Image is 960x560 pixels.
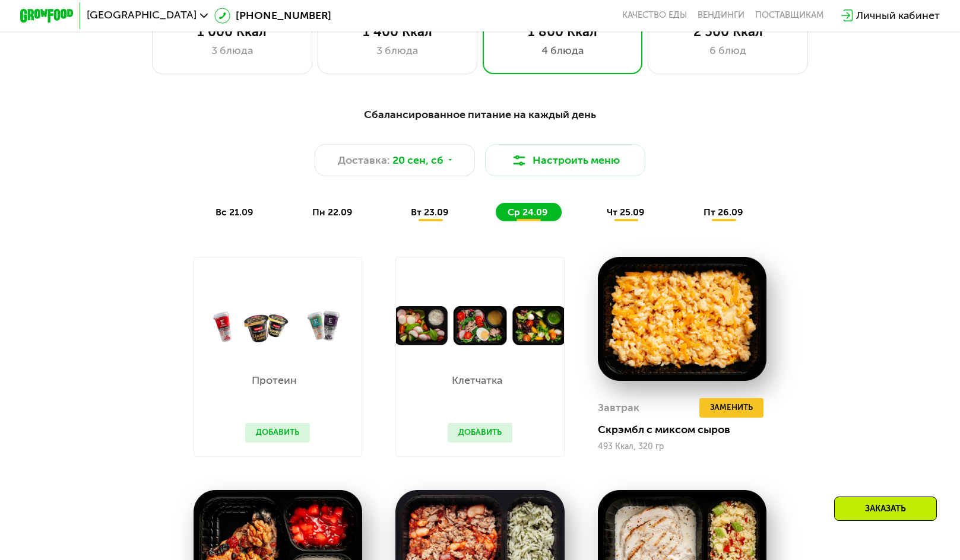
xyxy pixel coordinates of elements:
[245,376,303,386] p: Протеин
[331,43,464,59] div: 3 блюда
[214,8,331,24] a: [PHONE_NUMBER]
[85,106,875,123] div: Сбалансированное питание на каждый день
[496,24,629,40] div: 1 800 Ккал
[598,442,766,451] div: 493 Ккал, 320 гр
[598,423,777,436] div: Скрэмбл с миксом сыров
[166,43,299,59] div: 3 блюда
[662,43,794,59] div: 6 блюд
[166,24,299,40] div: 1 000 Ккал
[622,10,687,21] a: Качество еды
[87,10,197,21] span: [GEOGRAPHIC_DATA]
[496,43,629,59] div: 4 блюда
[755,10,823,21] div: поставщикам
[411,206,449,218] span: вт 23.09
[338,152,390,168] span: Доставка:
[704,206,743,218] span: пт 26.09
[392,152,443,168] span: 20 сен, сб
[312,206,353,218] span: пн 22.09
[710,401,753,414] span: Заменить
[662,24,794,40] div: 2 500 Ккал
[216,206,254,218] span: вс 21.09
[834,497,937,521] div: Заказать
[508,206,548,218] span: ср 24.09
[607,206,645,218] span: чт 25.09
[485,144,645,176] button: Настроить меню
[856,8,940,24] div: Личный кабинет
[598,398,639,418] div: Завтрак
[448,376,506,386] p: Клетчатка
[448,423,512,443] button: Добавить
[245,423,310,443] button: Добавить
[331,24,464,40] div: 1 400 Ккал
[699,398,763,418] button: Заменить
[698,10,744,21] a: Вендинги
